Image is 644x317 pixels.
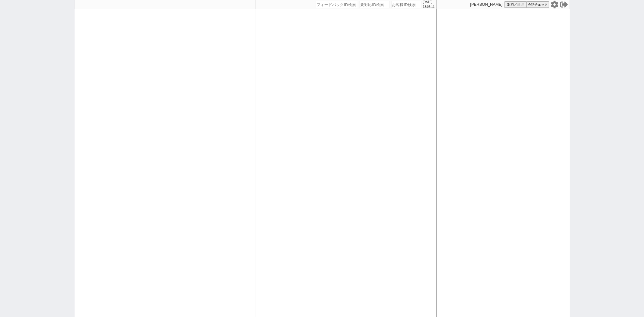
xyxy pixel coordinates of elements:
p: [PERSON_NAME] [470,2,503,7]
span: 対応 [507,2,514,7]
p: 13:06:11 [423,5,435,9]
span: 会話チェック [528,2,548,7]
input: 要対応ID検索 [360,1,390,8]
input: フィードバックID検索 [316,1,358,8]
button: 対応／練習 [505,1,527,8]
button: 会話チェック [527,1,549,8]
span: 練習 [517,2,524,7]
input: お客様ID検索 [391,1,421,8]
